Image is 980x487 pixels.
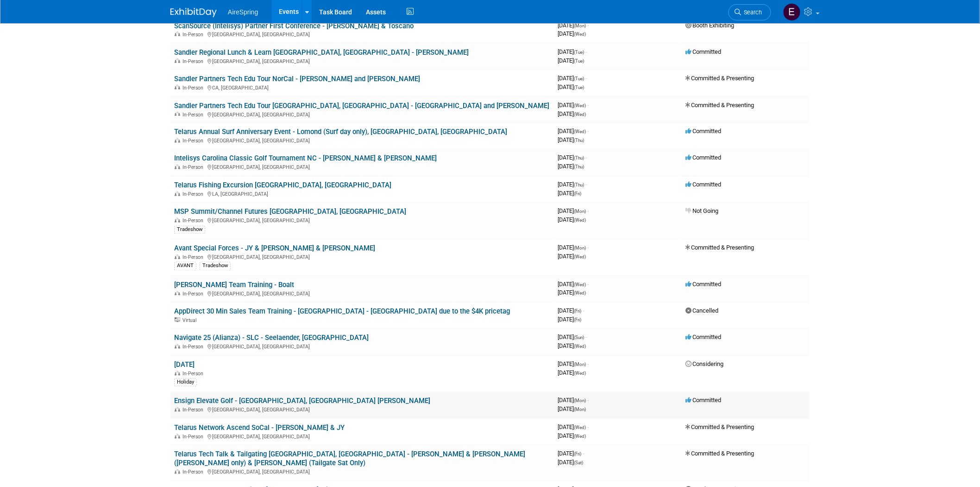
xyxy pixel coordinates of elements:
[587,397,589,404] span: -
[574,209,586,214] span: (Mon)
[175,165,180,169] img: In-Person Event
[558,137,584,144] span: [DATE]
[587,102,589,109] span: -
[574,335,584,340] span: (Sun)
[574,23,586,28] span: (Mon)
[174,334,369,342] a: Navigate 25 (Alianza) - SLC - Seelaender, [GEOGRAPHIC_DATA]
[175,112,180,116] img: In-Person Event
[558,208,589,215] span: [DATE]
[574,434,586,439] span: (Wed)
[558,48,587,55] span: [DATE]
[574,50,584,55] span: (Tue)
[685,397,721,404] span: Committed
[174,102,549,110] a: Sandler Partners Tech Edu Tour [GEOGRAPHIC_DATA], [GEOGRAPHIC_DATA] - [GEOGRAPHIC_DATA] and [PERS...
[574,138,584,143] span: (Thu)
[685,244,754,251] span: Committed & Presenting
[182,85,206,91] span: In-Person
[558,361,589,368] span: [DATE]
[574,291,586,296] span: (Wed)
[574,461,583,466] span: (Sat)
[174,83,550,91] div: CA, [GEOGRAPHIC_DATA]
[174,110,550,118] div: [GEOGRAPHIC_DATA], [GEOGRAPHIC_DATA]
[174,226,205,234] div: Tradeshow
[558,397,589,404] span: [DATE]
[574,318,581,323] span: (Fri)
[228,8,258,16] span: AireSpring
[175,344,180,349] img: In-Person Event
[182,371,206,377] span: In-Person
[174,424,345,432] a: Telarus Network Ascend SoCal - [PERSON_NAME] & JY
[558,433,586,440] span: [DATE]
[174,244,375,253] a: Avant Special Forces - JY & [PERSON_NAME] & [PERSON_NAME]
[574,398,586,404] span: (Mon)
[685,308,718,314] span: Cancelled
[587,281,589,288] span: -
[558,334,587,341] span: [DATE]
[685,281,721,288] span: Committed
[182,407,206,413] span: In-Person
[574,103,586,108] span: (Wed)
[170,8,217,17] img: ExhibitDay
[558,343,586,350] span: [DATE]
[729,4,771,20] a: Search
[174,378,197,387] div: Holiday
[174,57,550,64] div: [GEOGRAPHIC_DATA], [GEOGRAPHIC_DATA]
[174,450,525,468] a: Telarus Tech Talk & Tailgating [GEOGRAPHIC_DATA], [GEOGRAPHIC_DATA] - [PERSON_NAME] & [PERSON_NAM...
[685,75,754,82] span: Committed & Presenting
[558,217,586,224] span: [DATE]
[574,362,586,367] span: (Mon)
[182,58,206,64] span: In-Person
[741,9,762,16] span: Search
[182,218,206,224] span: In-Person
[558,110,586,117] span: [DATE]
[174,22,414,30] a: ScanSource (Intelisys) Partner First Conference - [PERSON_NAME] & Toscano
[182,32,206,38] span: In-Person
[574,309,581,314] span: (Fri)
[574,32,586,37] span: (Wed)
[587,361,589,368] span: -
[558,308,584,314] span: [DATE]
[558,75,587,82] span: [DATE]
[175,138,180,143] img: In-Person Event
[574,76,584,81] span: (Tue)
[574,156,584,161] span: (Thu)
[574,58,584,64] span: (Tue)
[175,291,180,296] img: In-Person Event
[175,255,180,259] img: In-Person Event
[174,468,550,475] div: [GEOGRAPHIC_DATA], [GEOGRAPHIC_DATA]
[783,3,801,21] img: erica arjona
[174,262,196,270] div: AVANT
[175,318,180,322] img: Virtual Event
[558,316,581,323] span: [DATE]
[685,361,723,368] span: Considering
[175,371,180,376] img: In-Person Event
[174,253,550,261] div: [GEOGRAPHIC_DATA], [GEOGRAPHIC_DATA]
[585,48,587,55] span: -
[574,192,581,197] span: (Fri)
[558,128,589,135] span: [DATE]
[685,128,721,135] span: Committed
[175,434,180,439] img: In-Person Event
[174,361,195,369] a: [DATE]
[685,181,721,188] span: Committed
[175,85,180,90] img: In-Person Event
[587,424,589,431] span: -
[685,334,721,341] span: Committed
[182,344,206,350] span: In-Person
[200,262,231,270] div: Tradeshow
[574,129,586,135] span: (Wed)
[587,22,589,29] span: -
[558,281,589,288] span: [DATE]
[175,407,180,412] img: In-Person Event
[175,218,180,223] img: In-Person Event
[574,255,586,260] span: (Wed)
[685,450,754,457] span: Committed & Presenting
[574,344,586,349] span: (Wed)
[558,450,584,457] span: [DATE]
[174,190,550,198] div: LA, [GEOGRAPHIC_DATA]
[174,433,550,440] div: [GEOGRAPHIC_DATA], [GEOGRAPHIC_DATA]
[685,22,734,29] span: Booth Exhibiting
[174,308,510,316] a: AppDirect 30 Min Sales Team Training - [GEOGRAPHIC_DATA] - [GEOGRAPHIC_DATA] due to the $4K pricetag
[558,459,583,466] span: [DATE]
[685,154,721,161] span: Committed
